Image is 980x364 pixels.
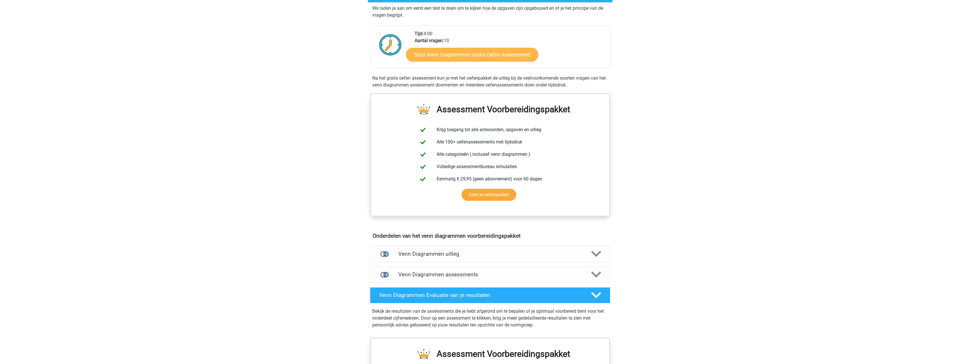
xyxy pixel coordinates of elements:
a: Start je oefenpakket [462,189,516,201]
img: venn diagrammen assessments [377,267,392,282]
a: assessments Venn Diagrammen assessments [368,267,613,283]
h4: Onderdelen van het venn diagrammen voorbereidingspakket [373,233,608,239]
h4: Venn Diagrammen assessments [398,271,582,278]
p: We raden je aan om eerst een test te doen om te kijken hoe de opgaven zijn opgebouwd en of je het... [372,5,608,19]
p: Bekijk de resultaten van de assessments die je hebt afgerond om te bepalen of je optimaal voorber... [372,308,608,328]
img: venn diagrammen uitleg [377,247,392,261]
a: Start Venn Diagrammen Gratis Oefen Assessment [406,48,538,62]
div: 4:00 10 [410,30,610,68]
b: Tijd: [415,31,423,36]
a: uitleg Venn Diagrammen uitleg [368,246,613,262]
h4: Venn Diagrammen Evaluatie van je resultaten [379,292,582,298]
b: Aantal vragen: [415,38,444,43]
div: Na het gratis oefen assessment kun je met het oefenpakket de uitleg bij de veelvoorkomende soorte... [370,75,610,88]
a: Venn Diagrammen Evaluatie van je resultaten [368,287,613,303]
h4: Venn Diagrammen uitleg [398,251,582,257]
img: Klok [376,30,405,59]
